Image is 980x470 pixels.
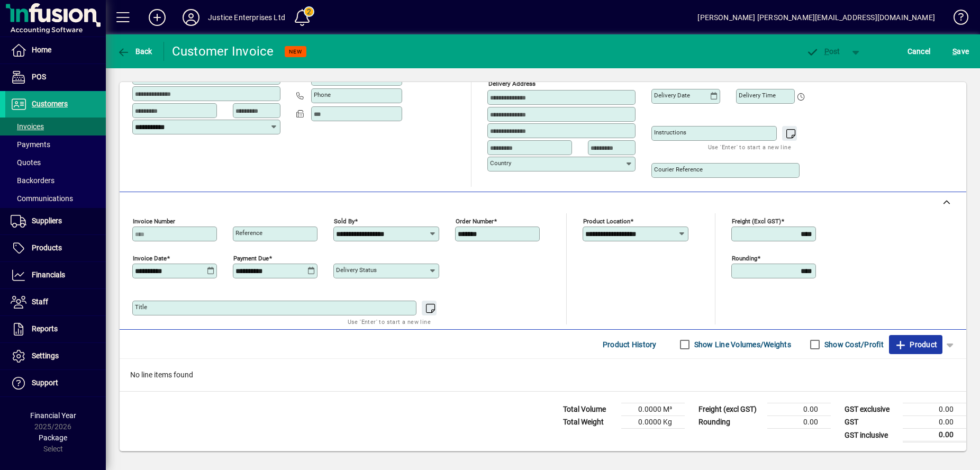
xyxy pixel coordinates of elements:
[32,324,58,333] span: Reports
[822,339,884,350] label: Show Cost/Profit
[32,100,68,108] span: Customers
[348,315,431,328] mat-hint: Use 'Enter' to start a new line
[11,122,44,131] span: Invoices
[5,343,106,369] a: Settings
[133,255,167,262] mat-label: Invoice date
[11,140,50,149] span: Payments
[839,403,903,416] td: GST exclusive
[106,42,164,61] app-page-header-button: Back
[732,255,757,262] mat-label: Rounding
[5,316,106,342] a: Reports
[5,262,106,288] a: Financials
[583,218,630,225] mat-label: Product location
[558,416,621,429] td: Total Weight
[693,416,767,429] td: Rounding
[767,416,831,429] td: 0.00
[39,433,67,442] span: Package
[334,218,355,225] mat-label: Sold by
[903,416,966,429] td: 0.00
[908,43,931,60] span: Cancel
[708,141,791,153] mat-hint: Use 'Enter' to start a new line
[208,9,285,26] div: Justice Enterprises Ltd
[11,158,41,167] span: Quotes
[903,403,966,416] td: 0.00
[5,208,106,234] a: Suppliers
[235,229,262,237] mat-label: Reference
[140,8,174,27] button: Add
[889,335,942,354] button: Product
[233,255,269,262] mat-label: Payment due
[5,189,106,207] a: Communications
[117,47,152,56] span: Back
[32,46,51,54] span: Home
[598,335,661,354] button: Product History
[5,171,106,189] a: Backorders
[692,339,791,350] label: Show Line Volumes/Weights
[824,47,829,56] span: P
[894,336,937,353] span: Product
[5,64,106,91] a: POS
[946,2,967,37] a: Knowledge Base
[952,47,957,56] span: S
[693,403,767,416] td: Freight (excl GST)
[558,403,621,416] td: Total Volume
[5,370,106,396] a: Support
[114,42,155,61] button: Back
[11,194,73,203] span: Communications
[654,166,703,173] mat-label: Courier Reference
[32,243,62,252] span: Products
[5,37,106,64] a: Home
[32,270,65,279] span: Financials
[767,403,831,416] td: 0.00
[336,266,377,274] mat-label: Delivery status
[289,48,302,55] span: NEW
[32,216,62,225] span: Suppliers
[135,303,147,311] mat-label: Title
[739,92,776,99] mat-label: Delivery time
[5,235,106,261] a: Products
[172,43,274,60] div: Customer Invoice
[120,359,966,391] div: No line items found
[603,336,657,353] span: Product History
[5,118,106,135] a: Invoices
[490,159,511,167] mat-label: Country
[621,416,685,429] td: 0.0000 Kg
[11,176,55,185] span: Backorders
[456,218,494,225] mat-label: Order number
[621,403,685,416] td: 0.0000 M³
[806,47,840,56] span: ost
[903,429,966,442] td: 0.00
[839,416,903,429] td: GST
[732,218,781,225] mat-label: Freight (excl GST)
[5,135,106,153] a: Payments
[174,8,208,27] button: Profile
[314,91,331,98] mat-label: Phone
[697,9,935,26] div: [PERSON_NAME] [PERSON_NAME][EMAIL_ADDRESS][DOMAIN_NAME]
[839,429,903,442] td: GST inclusive
[5,289,106,315] a: Staff
[952,43,969,60] span: ave
[30,411,76,420] span: Financial Year
[133,218,175,225] mat-label: Invoice number
[654,92,690,99] mat-label: Delivery date
[32,378,58,387] span: Support
[654,129,686,136] mat-label: Instructions
[32,351,59,360] span: Settings
[32,297,48,306] span: Staff
[801,42,846,61] button: Post
[5,153,106,171] a: Quotes
[32,73,46,81] span: POS
[950,42,972,61] button: Save
[905,42,933,61] button: Cancel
